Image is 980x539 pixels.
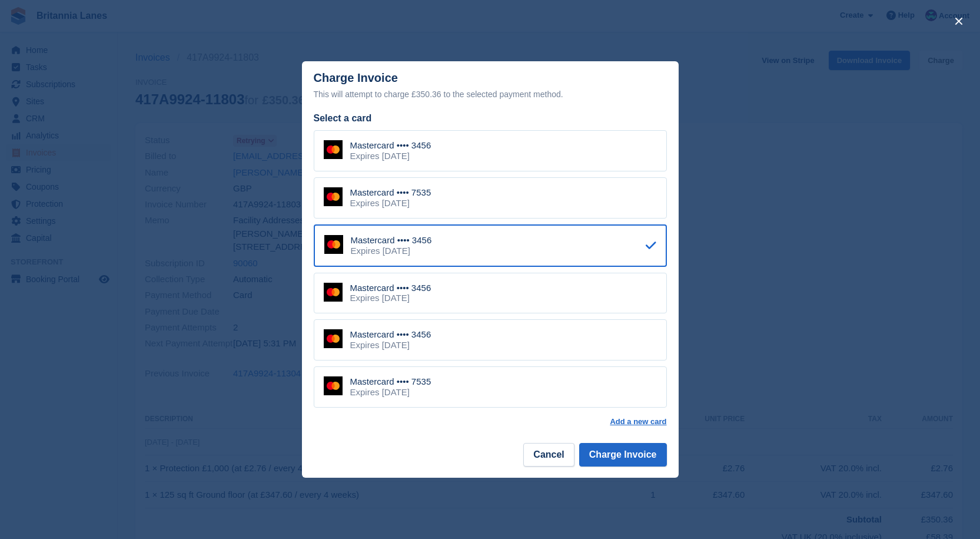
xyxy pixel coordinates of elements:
a: Add a new card [610,417,666,426]
div: Mastercard •••• 3456 [350,329,431,340]
div: Mastercard •••• 3456 [351,235,432,246]
div: Expires [DATE] [350,293,431,303]
div: Expires [DATE] [350,387,431,398]
div: Mastercard •••• 7535 [350,187,431,198]
div: Charge Invoice [314,71,667,101]
img: Mastercard Logo [324,376,343,395]
div: Mastercard •••• 3456 [350,140,431,151]
div: Expires [DATE] [350,198,431,209]
img: Mastercard Logo [324,235,343,254]
img: Mastercard Logo [324,187,343,206]
div: Mastercard •••• 3456 [350,283,431,293]
button: Charge Invoice [579,443,667,467]
div: Expires [DATE] [351,246,432,256]
img: Mastercard Logo [324,283,343,302]
img: Mastercard Logo [324,140,343,159]
div: Mastercard •••• 7535 [350,376,431,387]
div: Expires [DATE] [350,340,431,350]
div: Select a card [314,111,667,125]
button: Cancel [523,443,574,467]
div: Expires [DATE] [350,151,431,161]
img: Mastercard Logo [324,329,343,348]
div: This will attempt to charge £350.36 to the selected payment method. [314,87,667,101]
button: close [949,12,968,31]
